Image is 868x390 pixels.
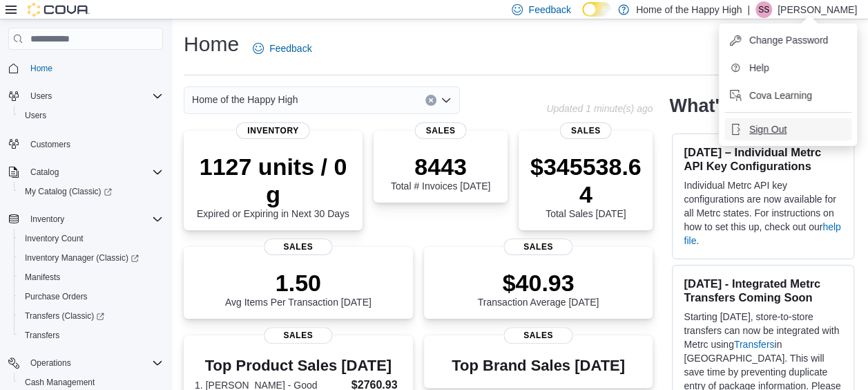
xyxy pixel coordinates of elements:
span: Purchase Orders [25,291,88,302]
a: My Catalog (Classic) [19,183,117,200]
a: Users [19,107,52,124]
button: Change Password [724,29,851,51]
a: Purchase Orders [19,288,93,305]
div: Transaction Average [DATE] [478,269,599,308]
p: Individual Metrc API key configurations are now available for all Metrc states. For instructions ... [684,178,842,248]
img: Cova [28,3,90,17]
span: Inventory [30,214,64,225]
div: Total # Invoices [DATE] [391,153,490,192]
p: 1.50 [225,269,372,297]
h1: Home [184,30,239,58]
span: Purchase Orders [19,288,163,305]
input: Dark Mode [582,2,611,17]
span: Users [19,107,163,124]
span: Feedback [269,41,311,55]
h3: Top Product Sales [DATE] [195,357,402,374]
a: Home [25,60,58,77]
button: Users [14,106,168,125]
button: Catalog [25,164,64,180]
p: 1127 units / 0 g [195,153,351,208]
a: help file [684,221,840,246]
span: Transfers (Classic) [19,308,163,324]
span: Cash Management [25,377,95,388]
span: Sales [504,239,572,255]
button: Users [25,88,57,104]
button: Inventory Count [14,229,168,248]
span: Users [30,91,52,102]
button: Customers [3,133,168,154]
span: My Catalog (Classic) [19,183,163,200]
button: Purchase Orders [14,287,168,306]
span: Sign Out [749,122,787,136]
h3: [DATE] - Integrated Metrc Transfers Coming Soon [684,277,842,304]
button: Catalog [3,162,168,182]
button: Home [3,58,168,78]
div: Avg Items Per Transaction [DATE] [225,269,372,308]
button: Users [3,86,168,106]
span: Sales [264,239,332,255]
h3: Top Brand Sales [DATE] [452,357,625,374]
span: Inventory [25,211,163,228]
span: Customers [25,135,163,152]
span: Inventory [236,122,310,139]
span: Catalog [30,167,59,178]
div: Expired or Expiring in Next 30 Days [195,153,351,219]
button: Open list of options [441,95,452,106]
span: SS [758,1,769,18]
span: Inventory Count [19,230,163,247]
span: Manifests [19,269,163,286]
span: Manifests [25,272,60,283]
a: Transfers [19,327,65,344]
button: Sign Out [724,118,851,140]
span: Sales [415,122,467,139]
span: Feedback [528,3,570,17]
span: Transfers (Classic) [25,310,104,322]
p: $40.93 [478,269,599,297]
a: Inventory Manager (Classic) [14,248,168,268]
span: Dark Mode [582,17,583,17]
p: [PERSON_NAME] [778,1,857,18]
h3: [DATE] – Individual Metrc API Key Configurations [684,145,842,173]
h2: What's new [669,95,771,117]
span: Users [25,88,163,104]
span: Inventory Count [25,233,84,244]
button: Clear input [425,95,436,106]
span: Sales [504,327,572,344]
a: Customers [25,136,76,153]
button: Transfers [14,326,168,345]
a: Transfers (Classic) [19,308,110,324]
span: Cova Learning [749,89,812,102]
a: Transfers [734,339,775,350]
span: Users [25,110,46,121]
div: Steven Schultz [755,1,772,18]
span: My Catalog (Classic) [25,186,112,197]
span: Sales [264,327,332,344]
span: Home [30,63,52,74]
span: Inventory Manager (Classic) [19,250,163,266]
button: Operations [25,355,77,371]
button: Manifests [14,268,168,287]
p: | [747,1,750,18]
a: My Catalog (Classic) [14,182,168,201]
span: Transfers [19,327,163,344]
a: Manifests [19,269,66,286]
span: Operations [30,357,71,369]
span: Home of the Happy High [192,91,298,108]
button: Cova Learning [724,84,851,106]
button: Inventory [25,211,70,228]
a: Feedback [247,35,317,62]
a: Inventory Manager (Classic) [19,250,144,266]
p: $345538.64 [530,153,642,208]
span: Sales [560,122,612,139]
span: Operations [25,355,163,371]
button: Inventory [3,210,168,229]
span: Catalog [25,164,163,180]
p: Home of the Happy High [636,1,742,18]
span: Inventory Manager (Classic) [25,252,139,263]
span: Home [25,59,163,77]
span: Help [749,61,769,75]
span: Customers [30,139,70,150]
span: Transfers [25,330,59,341]
a: Transfers (Classic) [14,306,168,326]
button: Help [724,57,851,79]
